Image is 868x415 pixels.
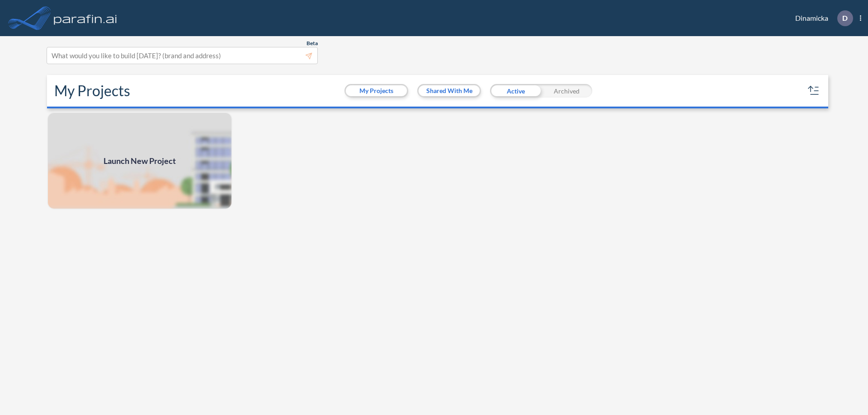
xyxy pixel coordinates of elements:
[541,84,592,98] div: Archived
[490,84,541,98] div: Active
[307,40,318,47] span: Beta
[52,9,119,27] img: logo
[419,85,480,96] button: Shared With Me
[47,112,232,210] img: add
[782,10,861,26] div: Dinamicka
[807,84,821,98] button: sort
[54,82,130,99] h2: My Projects
[47,112,232,210] a: Launch New Project
[104,155,176,167] span: Launch New Project
[842,14,848,22] p: D
[346,85,407,96] button: My Projects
